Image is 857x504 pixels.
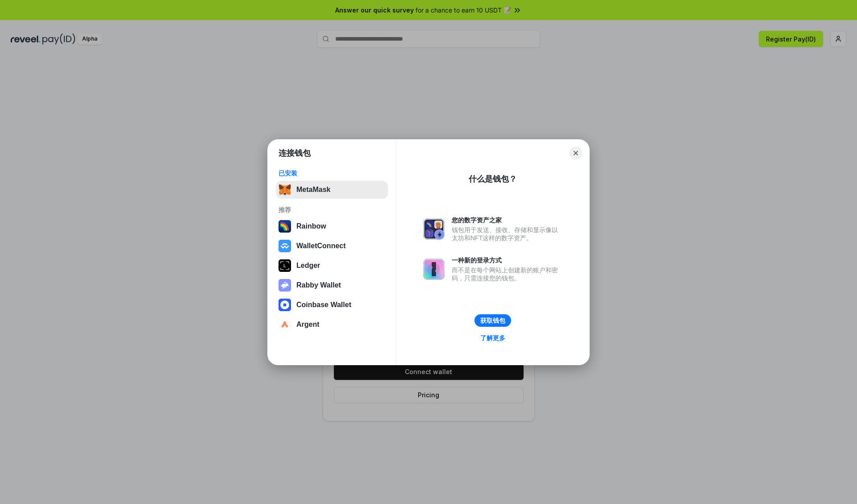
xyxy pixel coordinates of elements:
[279,169,385,177] div: 已安装
[480,334,505,342] div: 了解更多
[276,296,388,314] button: Coinbase Wallet
[276,181,388,199] button: MetaMask
[296,281,341,289] div: Rabby Wallet
[452,266,562,282] div: 而不是在每个网站上创建新的账户和密码，只需连接您的钱包。
[276,276,388,294] button: Rabby Wallet
[296,186,330,194] div: MetaMask
[480,317,505,325] div: 获取钱包
[276,237,388,255] button: WalletConnect
[296,222,326,230] div: Rainbow
[279,240,291,252] img: svg+xml,%3Csvg%20width%3D%2228%22%20height%3D%2228%22%20viewBox%3D%220%200%2028%2028%22%20fill%3D...
[279,206,385,214] div: 推荐
[279,259,291,272] img: svg+xml,%3Csvg%20xmlns%3D%22http%3A%2F%2Fwww.w3.org%2F2000%2Fsvg%22%20width%3D%2228%22%20height%3...
[570,147,582,159] button: Close
[296,242,346,250] div: WalletConnect
[469,174,517,184] div: 什么是钱包？
[475,332,511,344] a: 了解更多
[279,279,291,292] img: svg+xml,%3Csvg%20xmlns%3D%22http%3A%2F%2Fwww.w3.org%2F2000%2Fsvg%22%20fill%3D%22none%22%20viewBox...
[296,321,320,329] div: Argent
[279,220,291,233] img: svg+xml,%3Csvg%20width%3D%22120%22%20height%3D%22120%22%20viewBox%3D%220%200%20120%20120%22%20fil...
[423,258,445,280] img: svg+xml,%3Csvg%20xmlns%3D%22http%3A%2F%2Fwww.w3.org%2F2000%2Fsvg%22%20fill%3D%22none%22%20viewBox...
[279,183,291,196] img: svg+xml,%3Csvg%20fill%3D%22none%22%20height%3D%2233%22%20viewBox%3D%220%200%2035%2033%22%20width%...
[296,262,320,270] div: Ledger
[276,257,388,275] button: Ledger
[279,299,291,311] img: svg+xml,%3Csvg%20width%3D%2228%22%20height%3D%2228%22%20viewBox%3D%220%200%2028%2028%22%20fill%3D...
[452,216,562,224] div: 您的数字资产之家
[296,301,351,309] div: Coinbase Wallet
[279,148,311,158] h1: 连接钱包
[452,256,562,264] div: 一种新的登录方式
[423,218,445,240] img: svg+xml,%3Csvg%20xmlns%3D%22http%3A%2F%2Fwww.w3.org%2F2000%2Fsvg%22%20fill%3D%22none%22%20viewBox...
[452,226,562,242] div: 钱包用于发送、接收、存储和显示像以太坊和NFT这样的数字资产。
[279,318,291,331] img: svg+xml,%3Csvg%20width%3D%2228%22%20height%3D%2228%22%20viewBox%3D%220%200%2028%2028%22%20fill%3D...
[474,314,511,327] button: 获取钱包
[276,316,388,333] button: Argent
[276,217,388,235] button: Rainbow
